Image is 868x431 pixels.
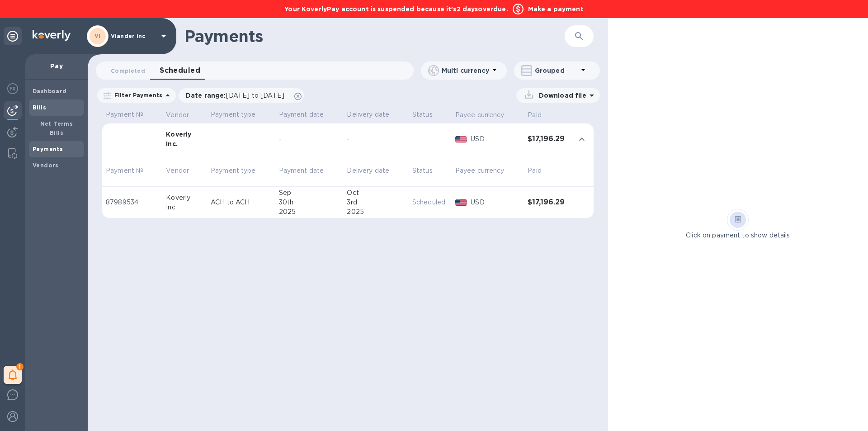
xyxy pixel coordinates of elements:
[106,198,159,207] p: 87989534
[166,203,203,212] div: Inc.
[166,166,189,175] p: Vendor
[455,199,467,206] img: USD
[279,198,340,207] div: 30th
[111,91,162,99] p: Filter Payments
[279,188,340,198] div: Sep
[16,363,24,370] span: 1
[279,207,340,217] div: 2025
[166,110,189,120] p: Vendor
[186,91,289,100] p: Date range :
[166,110,201,120] span: Vendor
[535,91,586,100] p: Download file
[455,166,516,175] span: Payee currency
[4,27,22,45] div: Unpin categories
[455,110,505,120] p: Payee currency
[284,5,508,13] b: Your KoverlyPay account is suspended because it’s 2 days overdue.
[226,92,284,99] span: [DATE] to [DATE]
[94,33,101,39] b: VI
[528,166,542,175] p: Paid
[111,66,145,76] span: Completed
[279,110,340,119] p: Payment date
[347,188,405,198] div: Oct
[347,166,401,175] span: Delivery date
[211,198,272,207] p: ACH to ACH
[528,198,567,207] h3: $17,196.29
[106,166,155,175] span: Payment №
[528,5,584,13] b: Make a payment
[528,166,553,175] span: Paid
[184,27,565,46] h1: Payments
[166,166,201,175] span: Vendor
[471,198,520,207] p: USD
[33,88,67,95] b: Dashboard
[211,166,256,175] p: Payment type
[166,193,203,203] div: Koverly
[279,134,340,144] div: -
[412,166,444,175] span: Status
[106,110,159,119] p: Payment №
[211,166,268,175] span: Payment type
[412,110,448,119] p: Status
[33,62,80,71] p: Pay
[179,88,304,103] div: Date range:[DATE] to [DATE]
[279,166,336,175] span: Payment date
[412,166,433,175] p: Status
[455,136,467,142] img: USD
[686,231,790,240] p: Click on payment to show details
[166,130,203,139] div: Koverly
[347,134,405,144] div: -
[211,110,272,119] p: Payment type
[347,110,405,119] p: Delivery date
[575,133,589,146] button: expand row
[535,66,578,75] p: Grouped
[528,110,542,120] p: Paid
[455,166,505,175] p: Payee currency
[160,64,200,77] span: Scheduled
[33,162,59,169] b: Vendors
[455,110,516,120] span: Payee currency
[347,207,405,217] div: 2025
[33,30,71,41] img: Logo
[412,198,448,207] p: Scheduled
[40,120,73,136] b: Net Terms Bills
[106,166,143,175] p: Payment №
[33,146,63,152] b: Payments
[528,135,567,143] h3: $17,196.29
[166,139,203,148] div: Inc.
[33,104,46,111] b: Bills
[347,166,389,175] p: Delivery date
[442,66,489,75] p: Multi currency
[471,134,520,144] p: USD
[528,110,553,120] span: Paid
[111,33,156,39] p: Viander inc
[347,198,405,207] div: 3rd
[279,166,324,175] p: Payment date
[7,83,18,94] img: Foreign exchange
